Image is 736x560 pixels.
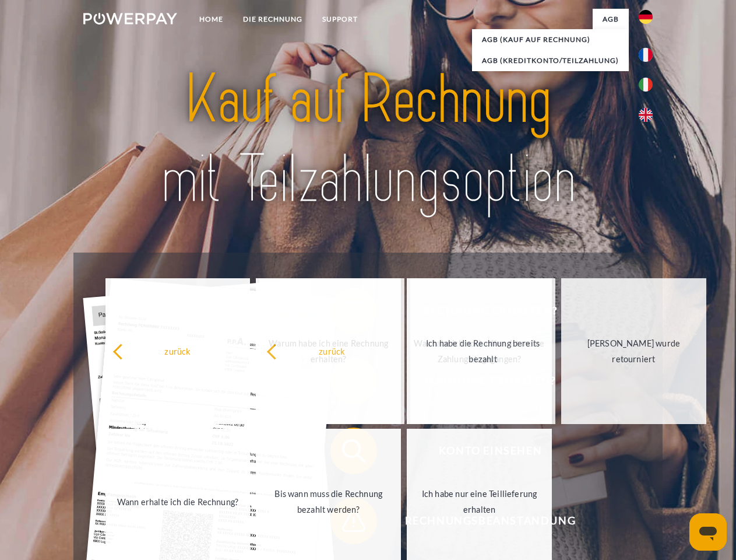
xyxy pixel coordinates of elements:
a: DIE RECHNUNG [233,9,312,30]
div: Bis wann muss die Rechnung bezahlt werden? [263,486,394,517]
div: Wann erhalte ich die Rechnung? [112,494,244,509]
img: logo-powerpay-white.svg [83,13,177,24]
a: AGB (Kauf auf Rechnung) [472,29,629,50]
img: title-powerpay_de.svg [111,56,625,223]
div: zurück [266,343,397,359]
img: fr [639,48,653,62]
a: Home [189,9,233,30]
a: AGB (Kreditkonto/Teilzahlung) [472,50,629,71]
img: de [639,10,653,24]
img: en [639,108,653,122]
div: [PERSON_NAME] wurde retourniert [568,335,699,367]
a: agb [593,9,629,30]
iframe: Schaltfläche zum Öffnen des Messaging-Fensters [689,513,727,551]
div: zurück [112,343,244,359]
a: SUPPORT [312,9,368,30]
div: Ich habe die Rechnung bereits bezahlt [417,335,548,367]
img: it [639,78,653,92]
div: Ich habe nur eine Teillieferung erhalten [414,486,545,517]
